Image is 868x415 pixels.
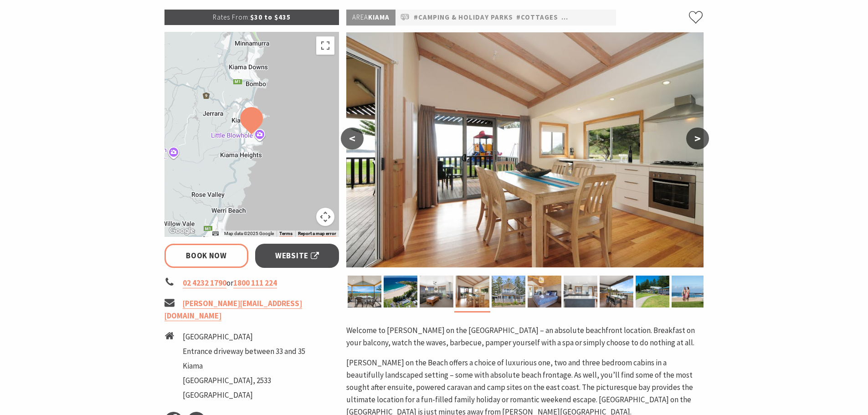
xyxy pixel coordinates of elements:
[348,276,381,307] img: Kendalls on the Beach Holiday Park
[275,250,319,262] span: Website
[164,244,249,268] a: Book Now
[279,231,293,236] a: Terms (opens in new tab)
[516,12,558,23] a: #Cottages
[224,231,274,236] span: Map data ©2025 Google
[341,128,364,149] button: <
[212,231,219,237] button: Keyboard shortcuts
[672,276,705,307] img: Kendalls Beach
[346,32,704,267] img: Kendalls on the Beach Holiday Park
[183,374,305,387] li: [GEOGRAPHIC_DATA], 2533
[561,12,614,23] a: #Pet Friendly
[600,276,633,307] img: Enjoy the beachfront view in Cabin 12
[564,276,597,307] img: Full size kitchen in Cabin 12
[456,276,489,307] img: Kendalls on the Beach Holiday Park
[183,331,305,343] li: [GEOGRAPHIC_DATA]
[346,324,704,349] p: Welcome to [PERSON_NAME] on the [GEOGRAPHIC_DATA] – an absolute beachfront location. Breakfast on...
[384,276,417,307] img: Aerial view of Kendalls on the Beach Holiday Park
[686,128,709,149] button: >
[316,208,334,226] button: Map camera controls
[183,360,305,372] li: Kiama
[414,12,513,23] a: #Camping & Holiday Parks
[255,244,339,268] a: Website
[492,276,525,307] img: Kendalls on the Beach Holiday Park
[352,13,368,21] span: Area
[636,276,669,307] img: Beachfront cabins at Kendalls on the Beach Holiday Park
[420,276,453,307] img: Lounge room in Cabin 12
[346,10,395,26] p: Kiama
[164,298,302,321] a: [PERSON_NAME][EMAIL_ADDRESS][DOMAIN_NAME]
[164,10,339,25] p: $30 to $435
[528,276,561,307] img: Kendalls on the Beach Holiday Park
[233,278,277,288] a: 1800 111 224
[183,389,305,401] li: [GEOGRAPHIC_DATA]
[183,345,305,358] li: Entrance driveway between 33 and 35
[167,225,197,237] img: Google
[164,277,339,289] li: or
[183,278,226,288] a: 02 4232 1790
[316,36,334,55] button: Toggle fullscreen view
[167,225,197,237] a: Open this area in Google Maps (opens a new window)
[213,13,250,21] span: Rates From:
[298,231,336,236] a: Report a map error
